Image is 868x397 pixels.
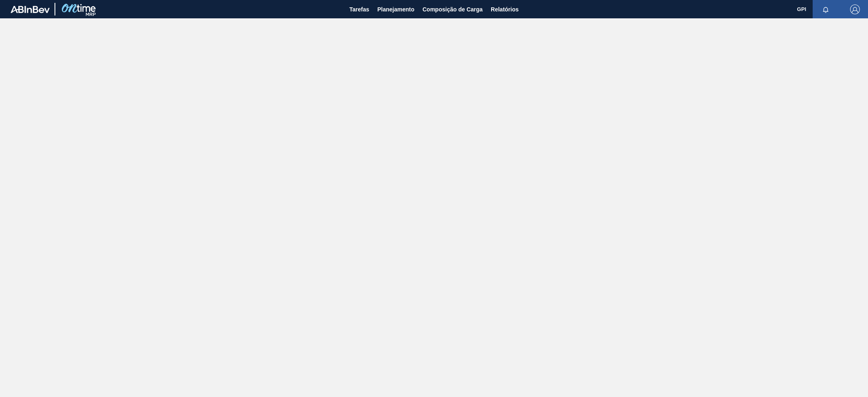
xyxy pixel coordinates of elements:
span: Relatórios [491,4,518,14]
button: Notificações [813,4,839,15]
span: Planejamento [377,4,414,14]
img: TNhmsLtSVTkK8tSr43FrP2fwEKptu5GPRR3wAAAABJRU5ErkJggg== [11,6,50,13]
img: Logout [850,4,860,14]
span: Tarefas [349,4,369,14]
span: Composição de Carga [422,4,483,14]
